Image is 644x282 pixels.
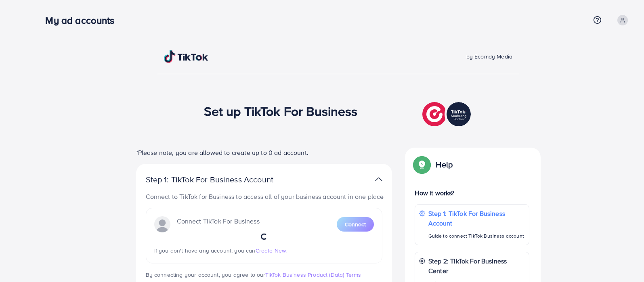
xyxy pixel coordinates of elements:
p: How it works? [415,188,529,198]
p: Guide to connect TikTok Business account [428,231,525,241]
img: TikTok partner [375,173,382,185]
p: Step 1: TikTok For Business Account [428,209,525,228]
h1: Set up TikTok For Business [204,103,358,119]
img: TikTok partner [422,100,473,128]
h3: My ad accounts [45,15,121,26]
p: Help [436,160,453,169]
p: *Please note, you are allowed to create up to 0 ad account. [136,148,392,157]
p: Step 1: TikTok For Business Account [146,175,299,184]
span: by Ecomdy Media [466,52,512,61]
img: Popup guide [415,157,429,172]
img: TikTok [164,50,208,63]
p: Step 2: TikTok For Business Center [428,256,525,276]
